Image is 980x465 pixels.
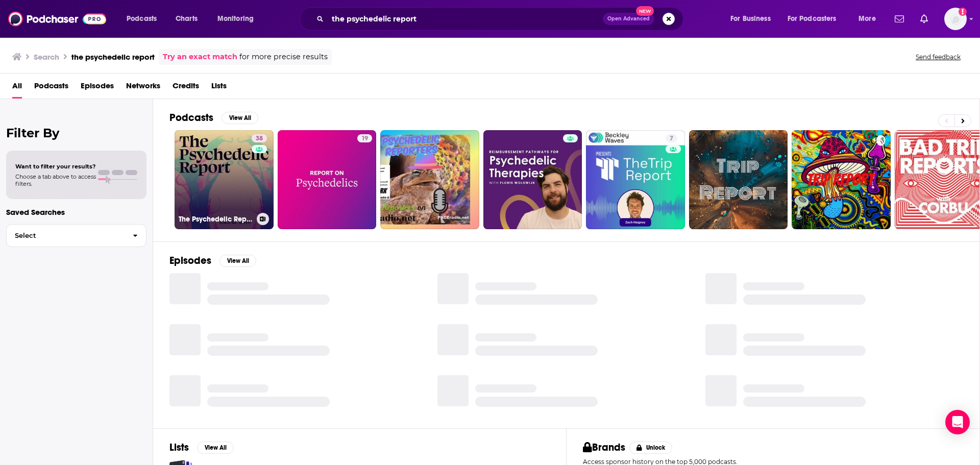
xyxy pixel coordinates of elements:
[175,130,274,229] a: 38The Psychedelic Report
[781,11,851,27] button: open menu
[127,12,157,26] span: Podcasts
[670,134,673,144] span: 7
[6,207,146,217] p: Saved Searches
[603,13,654,25] button: Open AdvancedNew
[859,12,876,26] span: More
[222,112,258,124] button: View All
[916,10,932,28] a: Show notifications dropdown
[15,173,96,187] span: Choose a tab above to access filters.
[583,441,625,454] h2: Brands
[169,441,189,454] h2: Lists
[629,442,673,454] button: Unlock
[119,11,170,27] button: open menu
[607,16,650,21] span: Open Advanced
[34,52,59,62] h3: Search
[944,8,967,30] span: Logged in as Ashley_Beenen
[944,8,967,30] img: User Profile
[210,11,267,27] button: open menu
[239,51,328,63] span: for more precise results
[666,134,677,142] a: 7
[163,51,237,63] a: Try an exact match
[169,254,211,267] h2: Episodes
[179,215,253,224] h3: The Psychedelic Report
[219,255,256,267] button: View All
[6,126,146,140] h2: Filter By
[944,8,967,30] button: Show profile menu
[913,53,964,61] button: Send feedback
[71,52,155,62] h3: the psychedelic report
[173,78,199,99] a: Credits
[730,12,771,26] span: For Business
[278,130,377,229] a: 19
[636,6,654,16] span: New
[309,7,693,31] div: Search podcasts, credits, & more...
[169,111,258,124] a: PodcastsView All
[217,12,254,26] span: Monitoring
[15,163,96,170] span: Want to filter your results?
[252,134,267,142] a: 38
[34,78,68,99] a: Podcasts
[361,134,368,144] span: 19
[891,10,908,28] a: Show notifications dropdown
[12,78,22,99] a: All
[169,111,213,124] h2: Podcasts
[169,11,204,27] a: Charts
[6,224,146,247] button: Select
[176,12,198,26] span: Charts
[7,232,125,239] span: Select
[81,78,114,99] a: Episodes
[723,11,783,27] button: open menu
[169,254,256,267] a: EpisodesView All
[126,78,160,99] a: Networks
[357,134,372,142] a: 19
[8,9,106,29] img: Podchaser - Follow, Share and Rate Podcasts
[211,78,227,99] a: Lists
[945,410,970,434] div: Open Intercom Messenger
[586,130,685,229] a: 7
[959,8,967,16] svg: Add a profile image
[256,134,263,144] span: 38
[851,11,889,27] button: open menu
[169,441,234,454] a: ListsView All
[788,12,837,26] span: For Podcasters
[328,11,603,27] input: Search podcasts, credits, & more...
[197,442,234,454] button: View All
